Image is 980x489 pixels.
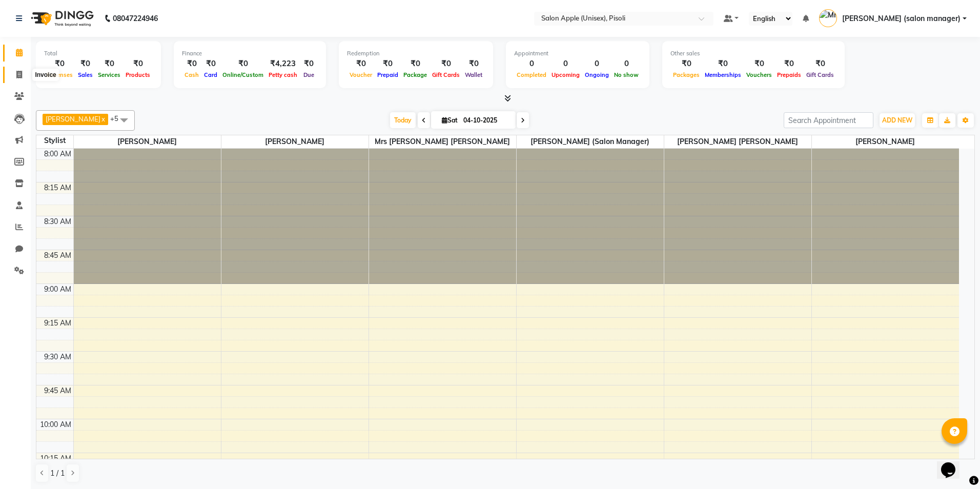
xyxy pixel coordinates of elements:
span: [PERSON_NAME] [46,115,100,123]
span: [PERSON_NAME] [812,135,959,148]
div: Redemption [347,49,485,58]
div: 9:45 AM [42,385,73,396]
span: Package [401,71,430,78]
div: Finance [182,49,318,58]
div: 9:15 AM [42,318,73,329]
span: Sat [439,116,460,124]
div: ₹0 [347,58,375,70]
div: ₹0 [670,58,702,70]
div: ₹0 [401,58,430,70]
div: 9:30 AM [42,352,73,362]
iframe: chat widget [937,448,970,479]
span: Completed [514,71,549,78]
div: ₹0 [375,58,401,70]
span: Packages [670,71,702,78]
div: Appointment [514,49,641,58]
img: logo [26,4,96,33]
div: ₹0 [300,58,318,70]
div: Invoice [32,69,58,81]
span: [PERSON_NAME] (salon manager) [842,13,961,24]
div: ₹0 [75,58,95,70]
div: 8:30 AM [42,216,73,227]
div: ₹0 [804,58,836,70]
div: ₹0 [744,58,774,70]
span: [PERSON_NAME] [221,135,369,148]
span: [PERSON_NAME] (salon manager) [517,135,664,148]
span: Cash [182,71,201,78]
span: Due [301,71,317,78]
div: ₹0 [44,58,75,70]
span: Gift Cards [804,71,836,78]
div: 8:45 AM [42,250,73,261]
span: Today [390,112,416,128]
span: [PERSON_NAME] [PERSON_NAME] [664,135,811,148]
span: Prepaid [375,71,401,78]
span: Upcoming [549,71,582,78]
div: ₹0 [123,58,153,70]
span: ADD NEW [882,116,912,124]
input: Search Appointment [784,112,873,128]
span: Services [95,71,123,78]
div: ₹0 [220,58,266,70]
div: ₹0 [774,58,804,70]
div: Stylist [36,135,73,146]
span: Gift Cards [430,71,462,78]
div: Total [44,49,153,58]
div: ₹0 [182,58,201,70]
a: x [100,115,105,123]
img: Mrs. Poonam Bansal (salon manager) [819,9,837,27]
div: 0 [549,58,582,70]
span: Online/Custom [220,71,266,78]
div: 10:00 AM [38,419,73,430]
span: Vouchers [744,71,774,78]
span: Memberships [702,71,744,78]
span: Mrs [PERSON_NAME] [PERSON_NAME] [369,135,516,148]
div: 9:00 AM [42,284,73,295]
div: 0 [582,58,611,70]
span: [PERSON_NAME] [74,135,221,148]
div: Other sales [670,49,836,58]
button: ADD NEW [880,113,915,128]
div: 0 [514,58,549,70]
span: Prepaids [774,71,804,78]
span: Ongoing [582,71,611,78]
span: Products [123,71,153,78]
input: 2025-10-04 [460,113,512,128]
div: 8:15 AM [42,182,73,193]
div: 0 [611,58,641,70]
div: ₹0 [702,58,744,70]
div: ₹0 [430,58,462,70]
div: ₹4,223 [266,58,300,70]
span: Card [201,71,220,78]
span: No show [611,71,641,78]
div: ₹0 [95,58,123,70]
div: ₹0 [462,58,485,70]
span: Sales [75,71,95,78]
div: 8:00 AM [42,149,73,159]
span: Wallet [462,71,485,78]
span: Voucher [347,71,375,78]
span: Petty cash [266,71,300,78]
div: 10:15 AM [38,453,73,464]
b: 08047224946 [113,4,158,33]
div: ₹0 [201,58,220,70]
span: 1 / 1 [50,468,65,479]
span: +5 [110,114,126,123]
